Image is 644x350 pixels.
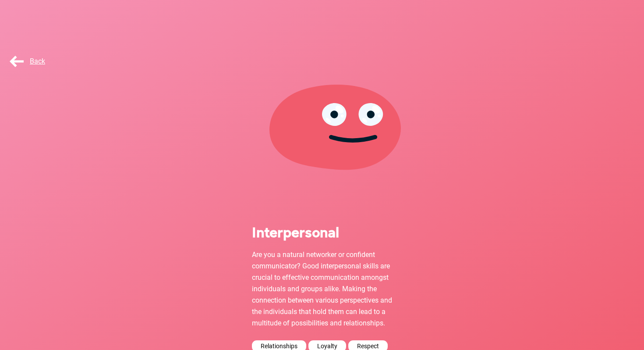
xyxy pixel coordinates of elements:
[252,224,392,239] h1: Interpersonal
[252,249,392,329] p: Are you a natural networker or confident communicator? Good interpersonal skills are crucial to e...
[8,57,45,65] span: Back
